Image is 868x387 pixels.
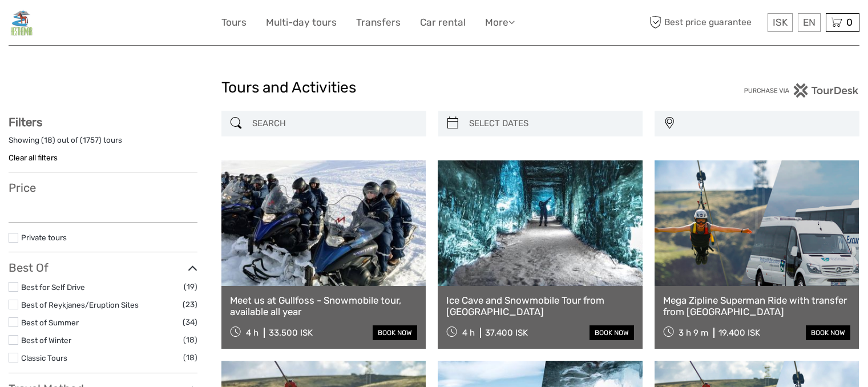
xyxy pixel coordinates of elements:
span: (34) [183,316,197,329]
a: Meet us at Gullfoss - Snowmobile tour, available all year [230,295,417,318]
a: Ice Cave and Snowmobile Tour from [GEOGRAPHIC_DATA] [446,295,633,318]
input: SELECT DATES [465,114,637,134]
a: Best for Self Drive [21,283,85,292]
a: Clear all filters [9,153,58,162]
a: Best of Winter [21,336,71,345]
span: ISK [773,17,788,28]
a: Transfers [356,14,401,31]
span: Best price guarantee [647,13,765,32]
span: (23) [183,298,197,311]
h3: Price [9,181,197,195]
div: EN [798,13,821,32]
div: Showing ( ) out of ( ) tours [9,135,197,152]
input: SEARCH [248,114,421,134]
h1: Tours and Activities [221,79,647,97]
h3: Best Of [9,261,197,275]
div: 37.400 ISK [485,328,528,338]
span: 3 h 9 m [679,328,708,338]
a: Best of Reykjanes/Eruption Sites [21,300,139,309]
a: More [485,14,515,31]
a: Classic Tours [21,353,67,362]
a: Car rental [420,14,466,31]
img: General Info: [9,9,34,37]
div: 19.400 ISK [718,328,760,338]
a: Tours [221,14,247,31]
a: book now [373,325,417,340]
label: 18 [44,135,53,146]
span: 4 h [246,328,259,338]
a: book now [590,325,634,340]
strong: Filters [9,115,42,129]
span: (18) [183,351,197,364]
a: Multi-day tours [266,14,337,31]
a: Mega Zipline Superman Ride with transfer from [GEOGRAPHIC_DATA] [663,295,850,318]
a: Private tours [21,233,67,242]
a: book now [806,325,850,340]
a: Best of Summer [21,318,79,327]
span: 4 h [462,328,475,338]
span: (19) [184,280,197,293]
span: (18) [183,333,197,346]
img: PurchaseViaTourDesk.png [744,83,859,98]
div: 33.500 ISK [269,328,313,338]
span: 0 [845,17,854,28]
label: 1757 [83,135,99,146]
